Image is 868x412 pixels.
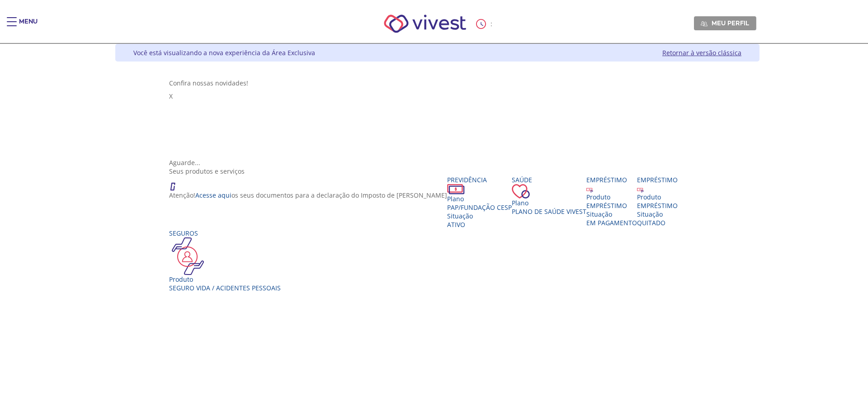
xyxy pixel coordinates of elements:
div: Seguro Vida / Acidentes Pessoais [169,284,281,292]
div: Menu [19,17,38,35]
div: Seus produtos e serviços [169,167,706,175]
div: Confira nossas novidades! [169,79,706,87]
div: Produto [586,193,637,201]
div: EMPRÉSTIMO [586,201,637,210]
span: PAP/Fundação CESP [447,203,512,212]
div: EMPRÉSTIMO [637,201,678,210]
img: ico_dinheiro.png [447,184,465,194]
div: Plano [512,199,586,207]
img: Vivest [374,5,476,43]
div: Plano [447,194,512,203]
div: Situação [637,210,678,218]
img: ico_coracao.png [512,184,530,199]
a: Empréstimo Produto EMPRÉSTIMO Situação QUITADO [637,175,678,227]
span: X [169,92,173,100]
img: ico_emprestimo.svg [586,186,593,193]
div: Você está visualizando a nova experiência da Área Exclusiva [133,48,315,57]
div: Situação [447,212,512,220]
img: ico_seguros.png [169,237,207,275]
span: QUITADO [637,218,665,227]
a: Acesse aqui [195,191,231,199]
div: Produto [637,193,678,201]
img: Meu perfil [701,20,708,27]
a: Empréstimo Produto EMPRÉSTIMO Situação EM PAGAMENTO [586,175,637,227]
span: EM PAGAMENTO [586,218,637,227]
div: Empréstimo [637,175,678,184]
a: Previdência PlanoPAP/Fundação CESP SituaçãoAtivo [447,175,512,229]
p: Atenção! os seus documentos para a declaração do Imposto de [PERSON_NAME] [169,191,447,199]
a: Retornar à versão clássica [662,48,741,57]
div: Situação [586,210,637,218]
div: Previdência [447,175,512,184]
div: Aguarde... [169,158,706,167]
span: Ativo [447,220,465,229]
a: Meu perfil [694,16,756,30]
a: Saúde PlanoPlano de Saúde VIVEST [512,175,586,216]
div: Saúde [512,175,586,184]
img: ico_atencao.png [169,175,184,191]
div: Seguros [169,229,281,237]
div: : [476,19,494,29]
a: Seguros Produto Seguro Vida / Acidentes Pessoais [169,229,281,292]
div: Empréstimo [586,175,637,184]
img: ico_emprestimo.svg [637,186,644,193]
span: Meu perfil [712,19,749,27]
div: Produto [169,275,281,284]
span: Plano de Saúde VIVEST [512,207,586,216]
